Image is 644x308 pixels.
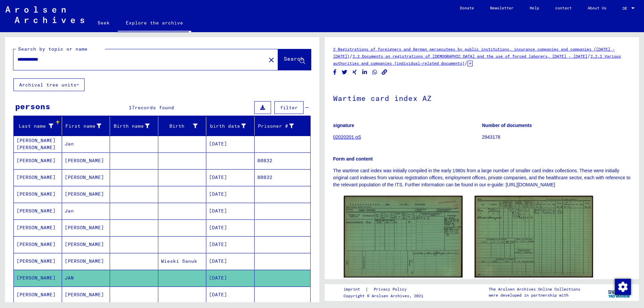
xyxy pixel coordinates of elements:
font: Seek [98,20,110,26]
font: Jan [65,208,74,214]
mat-header-cell: First name [62,117,110,135]
font: 2943178 [482,134,500,140]
font: filter [280,105,298,111]
a: imprint [343,286,365,293]
font: Privacy Policy [374,287,407,292]
font: 17 [129,105,135,111]
mat-header-cell: Birth [158,117,207,135]
font: Donate [460,5,474,10]
font: Search by topic or name [18,46,88,52]
font: persons [15,101,50,111]
font: Wieski Sanuk [161,258,197,264]
font: [PERSON_NAME] [16,241,56,247]
mat-header-cell: birth date [206,117,255,135]
button: Archival tree units [13,78,85,91]
font: signature [333,123,354,128]
font: The wartime card index was initially compiled in the early 1980s from a large number of smaller c... [333,168,631,187]
font: Newsletter [490,5,514,10]
font: Birth [169,123,184,129]
img: 002.jpg [475,196,593,278]
font: contact [555,5,572,10]
font: [PERSON_NAME] [16,258,56,264]
font: [DATE] [209,141,227,147]
font: The Arolsen Archives Online Collections [489,287,580,292]
font: [PERSON_NAME] [16,174,56,180]
font: / [350,53,353,59]
font: [PERSON_NAME] [65,191,104,197]
mat-header-cell: Last name [14,117,62,135]
font: Birth name [114,123,144,129]
div: Prisoner # [257,121,303,131]
font: [PERSON_NAME] [65,174,104,180]
button: Search [278,49,311,70]
img: Change consent [615,279,631,295]
font: Last name [19,123,46,129]
font: Archival tree units [19,82,76,88]
button: Clear [265,53,278,66]
a: Explore the archive [118,15,191,32]
font: DocID: 74605999 ([PERSON_NAME]) [344,279,407,282]
font: [PERSON_NAME] [65,225,104,231]
img: Arolsen_neg.svg [5,6,84,23]
font: Search [284,55,304,62]
font: were developed in partnership with [489,293,569,298]
font: [DATE] [209,191,227,197]
mat-header-cell: Prisoner # [255,117,311,135]
button: Share on WhatsApp [371,68,378,76]
font: [DATE] [209,174,227,180]
mat-icon: close [267,56,275,64]
button: filter [274,101,304,114]
a: 2.2 Documents on registrations of [DEMOGRAPHIC_DATA] and the use of forced laborers, [DATE] - [DATE] [353,54,587,59]
div: Birth name [113,121,158,131]
button: Copy link [381,68,388,76]
font: Form and content [333,156,373,162]
div: Change consent [614,279,631,295]
font: [PERSON_NAME] [16,225,56,231]
font: / [587,53,590,59]
button: Share on Facebook [331,68,338,76]
font: Wartime card index AZ [333,94,432,103]
font: [PERSON_NAME] [65,158,104,164]
font: [PERSON_NAME] [PERSON_NAME] [16,137,56,150]
a: Seek [90,15,118,31]
mat-header-cell: Birth name [110,117,158,135]
font: Help [530,5,539,10]
font: | [365,286,368,292]
a: 02020201 oS [333,134,361,140]
font: [PERSON_NAME] [16,292,56,298]
font: 80832 [257,158,272,164]
font: [PERSON_NAME] [16,275,56,281]
font: Prisoner # [258,123,288,129]
font: [DATE] [209,275,227,281]
font: DE [623,6,627,11]
img: yv_logo.png [607,284,632,301]
font: / [465,60,468,66]
font: 80832 [257,174,272,180]
font: birth date [210,123,240,129]
div: First name [65,121,110,131]
font: [DATE] [209,225,227,231]
a: Privacy Policy [368,286,415,293]
div: Last name [16,121,62,131]
a: 2 Registrations of foreigners and German persecutees by public institutions, insurance companies ... [333,47,615,59]
font: [PERSON_NAME] [16,191,56,197]
font: [DATE] [209,208,227,214]
font: Copyright © Arolsen Archives, 2021 [343,293,423,298]
font: Explore the archive [126,20,183,26]
font: DocID: 74605999 ([PERSON_NAME]) [475,279,537,282]
font: Jan [65,141,74,147]
button: Share on Xing [351,68,358,76]
font: records found [135,105,174,111]
button: Share on Twitter [341,68,348,76]
button: Share on LinkedIn [361,68,368,76]
font: [DATE] [209,292,227,298]
font: [PERSON_NAME] [65,258,104,264]
font: About Us [588,5,606,10]
font: Number of documents [482,123,532,128]
font: [PERSON_NAME] [65,241,104,247]
div: birth date [209,121,254,131]
font: imprint [343,287,360,292]
font: [PERSON_NAME] [65,292,104,298]
font: JAN [65,275,74,281]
